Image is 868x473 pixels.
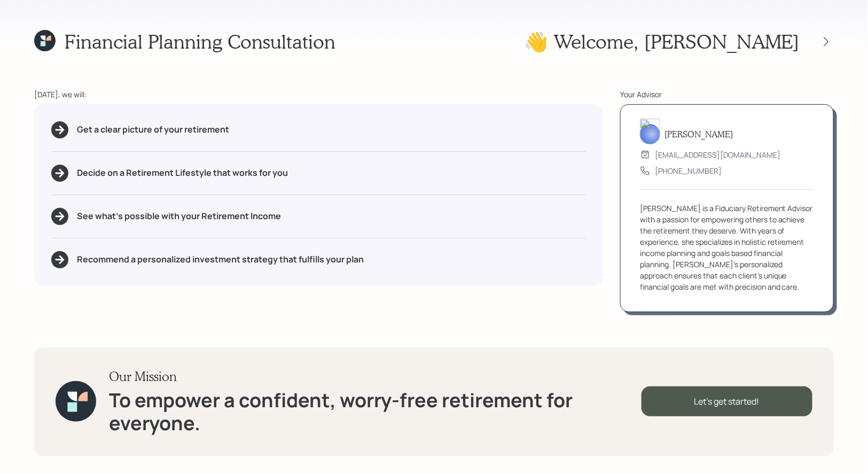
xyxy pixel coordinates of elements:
[640,203,814,292] div: [PERSON_NAME] is a Fiduciary Retirement Advisor with a passion for empowering others to achieve t...
[77,168,288,178] h5: Decide on a Retirement Lifestyle that works for you
[620,89,834,100] div: Your Advisor
[655,165,722,176] div: [PHONE_NUMBER]
[664,129,733,139] h5: [PERSON_NAME]
[524,30,800,53] h1: 👋 Welcome , [PERSON_NAME]
[77,211,281,221] h5: See what's possible with your Retirement Income
[642,386,812,416] div: Let's get started!
[109,369,641,384] h3: Our Mission
[655,149,780,160] div: [EMAIL_ADDRESS][DOMAIN_NAME]
[77,125,229,135] h5: Get a clear picture of your retirement
[34,89,603,100] div: [DATE], we will:
[77,254,364,265] h5: Recommend a personalized investment strategy that fulfills your plan
[109,389,641,435] h1: To empower a confident, worry-free retirement for everyone.
[640,119,660,144] img: treva-nostdahl-headshot.png
[64,30,335,53] h1: Financial Planning Consultation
